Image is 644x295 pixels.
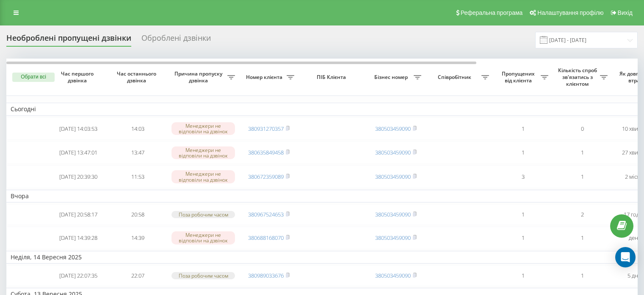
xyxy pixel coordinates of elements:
[49,227,108,249] td: [DATE] 14:39:28
[55,70,101,84] span: Час першого дзвінка
[375,125,411,132] a: 380503459090
[553,141,612,164] td: 1
[171,211,235,218] div: Поза робочим часом
[49,118,108,140] td: [DATE] 14:03:53
[537,9,603,16] span: Налаштування профілю
[248,211,284,218] a: 380967524653
[49,166,108,188] td: [DATE] 20:39:30
[171,170,235,183] div: Менеджери не відповіли на дзвінок
[493,118,553,140] td: 1
[108,227,167,249] td: 14:39
[553,227,612,249] td: 1
[553,166,612,188] td: 1
[49,204,108,225] td: [DATE] 20:58:17
[108,118,167,140] td: 14:03
[49,265,108,286] td: [DATE] 22:07:35
[12,73,55,82] button: Обрати всі
[108,166,167,188] td: 11:53
[171,122,235,135] div: Менеджери не відповіли на дзвінок
[461,9,523,16] span: Реферальна програма
[248,125,284,132] a: 380931270357
[375,211,411,218] a: 380503459090
[553,204,612,225] td: 2
[370,74,414,81] span: Бізнес номер
[553,265,612,286] td: 1
[171,146,235,159] div: Менеджери не відповіли на дзвінок
[618,9,633,16] span: Вихід
[171,272,235,279] div: Поза робочим часом
[493,166,553,188] td: 3
[375,234,411,242] a: 380503459090
[171,231,235,244] div: Менеджери не відповіли на дзвінок
[615,247,636,267] div: Open Intercom Messenger
[493,227,553,249] td: 1
[375,149,411,156] a: 380503459090
[248,149,284,156] a: 380635849458
[141,34,211,47] div: Оброблені дзвінки
[557,67,600,87] span: Кількість спроб зв'язатись з клієнтом
[493,204,553,225] td: 1
[375,173,411,180] a: 380503459090
[171,70,227,84] span: Причина пропуску дзвінка
[248,173,284,180] a: 380672359089
[243,74,287,81] span: Номер клієнта
[108,265,167,286] td: 22:07
[6,34,131,47] div: Необроблені пропущені дзвінки
[430,74,481,81] span: Співробітник
[498,70,541,84] span: Пропущених від клієнта
[108,141,167,164] td: 13:47
[553,118,612,140] td: 0
[493,265,553,286] td: 1
[306,74,359,81] span: ПІБ Клієнта
[375,272,411,279] a: 380503459090
[248,272,284,279] a: 380989033676
[248,234,284,242] a: 380688168070
[493,141,553,164] td: 1
[108,204,167,225] td: 20:58
[49,141,108,164] td: [DATE] 13:47:01
[115,70,160,84] span: Час останнього дзвінка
